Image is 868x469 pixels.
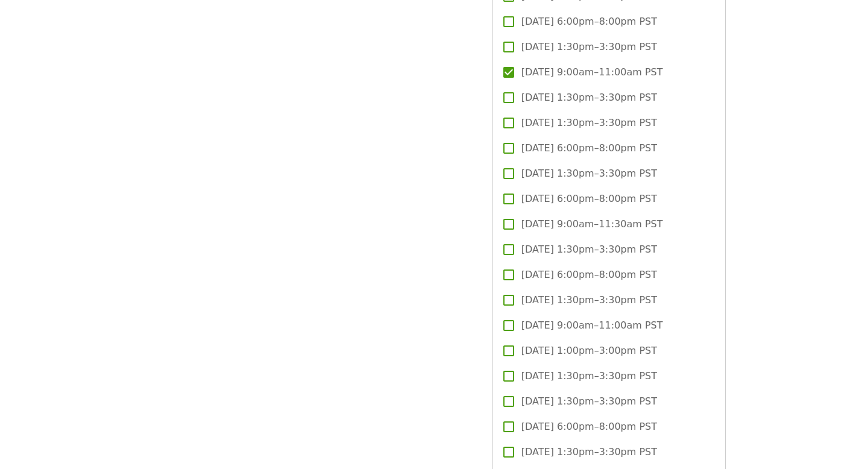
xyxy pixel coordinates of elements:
span: [DATE] 6:00pm–8:00pm PST [521,268,657,282]
span: [DATE] 1:30pm–3:30pm PST [521,40,657,54]
span: [DATE] 9:00am–11:00am PST [521,318,663,333]
span: [DATE] 1:00pm–3:00pm PST [521,344,657,358]
span: [DATE] 1:30pm–3:30pm PST [521,293,657,307]
span: [DATE] 1:30pm–3:30pm PST [521,242,657,257]
span: [DATE] 1:30pm–3:30pm PST [521,166,657,181]
span: [DATE] 6:00pm–8:00pm PST [521,192,657,206]
span: [DATE] 1:30pm–3:30pm PST [521,394,657,409]
span: [DATE] 6:00pm–8:00pm PST [521,420,657,434]
span: [DATE] 1:30pm–3:30pm PST [521,90,657,105]
span: [DATE] 9:00am–11:00am PST [521,65,663,80]
span: [DATE] 6:00pm–8:00pm PST [521,141,657,156]
span: [DATE] 1:30pm–3:30pm PST [521,116,657,130]
span: [DATE] 6:00pm–8:00pm PST [521,14,657,29]
span: [DATE] 1:30pm–3:30pm PST [521,445,657,459]
span: [DATE] 9:00am–11:30am PST [521,217,663,231]
span: [DATE] 1:30pm–3:30pm PST [521,369,657,383]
